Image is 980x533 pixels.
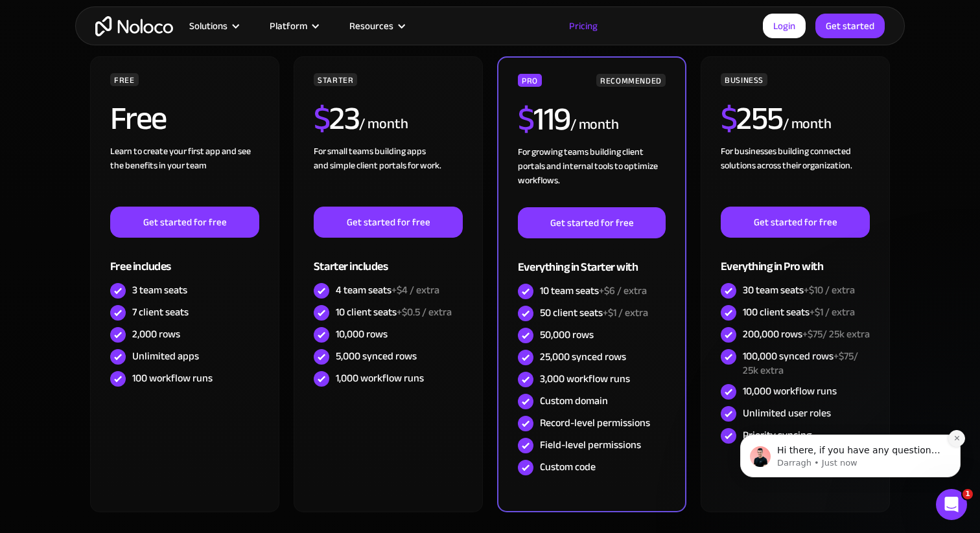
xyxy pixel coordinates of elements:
div: Solutions [173,17,253,34]
div: Learn to create your first app and see the benefits in your team ‍ [110,144,259,207]
div: / month [783,114,832,135]
div: 100 client seats [743,305,855,319]
div: 1,000 workflow runs [336,371,424,385]
span: +$10 / extra [804,280,855,300]
h2: Free [110,102,167,135]
div: / month [570,115,619,135]
div: Starter includes [314,238,463,280]
p: Message from Darragh, sent Just now [56,104,224,116]
div: 25,000 synced rows [540,350,626,364]
span: +$1 / extra [603,303,648,323]
h2: 255 [721,102,783,135]
iframe: Intercom notifications message [721,353,980,498]
div: Free includes [110,238,259,280]
a: Get started for free [110,207,259,238]
div: 10 client seats [336,305,452,319]
div: 3,000 workflow runs [540,372,630,386]
div: Platform [270,17,307,34]
div: / month [359,114,408,135]
div: Resources [349,17,393,34]
div: 4 team seats [336,283,439,297]
a: Pricing [553,17,614,34]
div: BUSINESS [721,73,767,86]
div: Platform [253,17,333,34]
div: 200,000 rows [743,327,870,341]
span: +$4 / extra [391,280,439,300]
div: For businesses building connected solutions across their organization. ‍ [721,144,870,207]
a: Get started for free [721,207,870,238]
span: $ [721,88,737,149]
div: FREE [110,73,139,86]
span: $ [314,88,330,149]
div: PRO [518,74,542,87]
div: Field-level permissions [540,438,641,452]
div: 100 workflow runs [132,371,213,385]
div: 5,000 synced rows [336,349,417,363]
div: 10 team seats [540,284,647,298]
button: Dismiss notification [227,77,244,94]
span: +$1 / extra [810,302,855,322]
div: 50,000 rows [540,328,594,342]
span: Hi there, if you have any questions about our pricing, just let us know! [GEOGRAPHIC_DATA] [56,92,220,128]
div: Everything in Starter with [518,238,666,280]
span: +$0.5 / extra [397,302,452,322]
div: 30 team seats [743,283,855,297]
span: $ [518,89,534,150]
span: +$6 / extra [599,281,647,301]
div: 7 client seats [132,305,189,319]
div: Record-level permissions [540,416,650,430]
a: Get started [815,14,885,38]
img: Profile image for Darragh [29,93,50,114]
div: 10,000 rows [336,327,388,341]
a: Get started for free [314,207,463,238]
div: 100,000 synced rows [743,349,870,378]
span: +$75/ 25k extra [802,324,870,344]
div: Solutions [189,17,227,34]
a: Login [763,14,806,38]
div: Custom code [540,460,596,474]
div: 3 team seats [132,283,187,297]
div: message notification from Darragh, Just now. Hi there, if you have any questions about our pricin... [19,82,240,124]
div: STARTER [314,73,357,86]
iframe: Intercom live chat [936,489,967,520]
h2: 23 [314,102,360,135]
span: 1 [962,489,973,499]
div: Unlimited apps [132,349,199,363]
h2: 119 [518,103,570,135]
a: Get started for free [518,207,666,238]
div: RECOMMENDED [596,74,666,87]
div: Custom domain [540,394,608,408]
div: For growing teams building client portals and internal tools to optimize workflows. [518,145,666,207]
div: 50 client seats [540,306,648,320]
div: 2,000 rows [132,327,180,341]
div: For small teams building apps and simple client portals for work. ‍ [314,144,463,207]
div: Everything in Pro with [721,238,870,280]
a: home [95,16,173,36]
div: Resources [333,17,419,34]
